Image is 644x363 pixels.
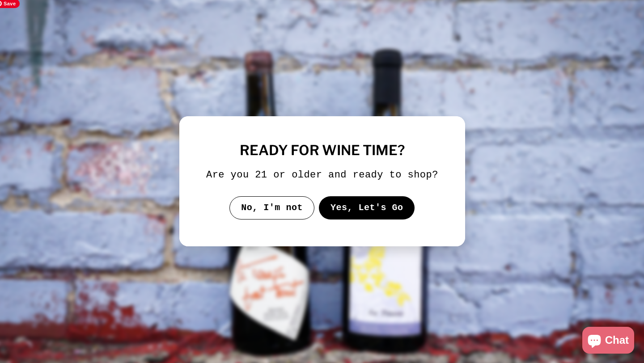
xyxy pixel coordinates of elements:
button: No, I'm not [229,196,314,219]
button: Yes, Let's Go [318,196,415,219]
inbox-online-store-chat: Shopify online store chat [580,327,637,356]
p: Are you 21 or older and ready to shop? [206,167,438,183]
h2: ready for wine time? [206,143,438,158]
